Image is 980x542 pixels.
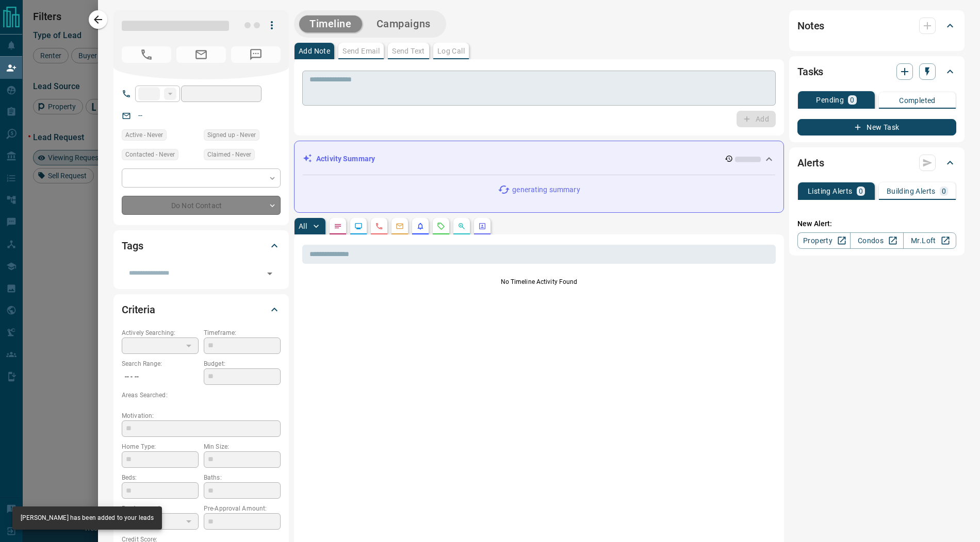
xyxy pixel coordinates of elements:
[122,411,281,420] p: Motivation:
[797,218,956,229] p: New Alert:
[125,130,163,140] span: Active - Never
[478,222,486,230] svg: Agent Actions
[316,154,375,164] p: Activity Summary
[204,442,281,451] p: Min Size:
[122,46,171,63] span: No Number
[396,222,404,230] svg: Emails
[204,359,281,368] p: Budget:
[797,18,824,34] h2: Notes
[138,111,142,120] a: --
[122,359,199,368] p: Search Range:
[850,96,854,104] p: 0
[299,47,330,55] p: Add Note
[176,46,226,63] span: No Email
[299,15,362,32] button: Timeline
[375,222,383,230] svg: Calls
[797,155,824,171] h2: Alerts
[808,188,853,195] p: Listing Alerts
[416,222,424,230] svg: Listing Alerts
[458,222,466,230] svg: Opportunities
[903,232,956,249] a: Mr.Loft
[797,63,823,80] h2: Tasks
[859,188,863,195] p: 0
[302,277,776,286] p: No Timeline Activity Found
[207,149,251,160] span: Claimed - Never
[797,13,956,38] div: Notes
[797,59,956,84] div: Tasks
[122,196,281,215] div: Do Not Contact
[334,222,342,230] svg: Notes
[21,510,154,527] div: [PERSON_NAME] has been added to your leads
[303,149,775,168] div: Activity Summary
[797,232,851,249] a: Property
[204,328,281,337] p: Timeframe:
[122,368,199,385] p: -- - --
[887,188,936,195] p: Building Alerts
[122,301,155,318] h2: Criteria
[125,149,175,160] span: Contacted - Never
[299,223,307,230] p: All
[942,188,946,195] p: 0
[797,150,956,175] div: Alerts
[122,391,281,400] p: Areas Searched:
[204,473,281,482] p: Baths:
[122,473,199,482] p: Beds:
[207,130,256,140] span: Signed up - Never
[816,96,844,104] p: Pending
[797,119,956,135] button: New Task
[366,15,441,32] button: Campaigns
[122,328,199,337] p: Actively Searching:
[231,46,281,63] span: No Number
[122,504,199,513] p: Pre-Approved:
[354,222,363,230] svg: Lead Browsing Activity
[122,442,199,451] p: Home Type:
[263,266,277,281] button: Open
[850,232,903,249] a: Condos
[204,504,281,513] p: Pre-Approval Amount:
[122,297,281,322] div: Criteria
[122,238,143,254] h2: Tags
[512,184,580,195] p: generating summary
[437,222,445,230] svg: Requests
[122,233,281,258] div: Tags
[899,97,936,104] p: Completed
